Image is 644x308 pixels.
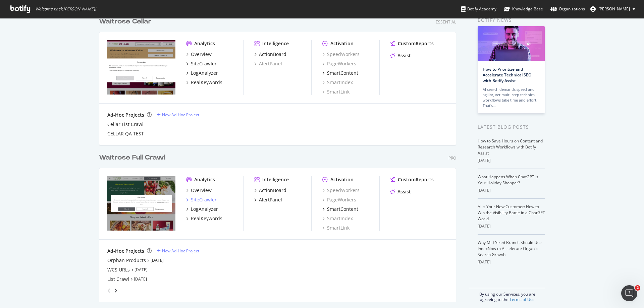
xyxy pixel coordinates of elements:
a: [DATE] [151,257,164,263]
a: List Crawl [107,276,129,283]
div: Ad-Hoc Projects [107,248,144,254]
div: LogAnalyzer [191,206,218,212]
a: New Ad-Hoc Project [157,248,199,254]
div: [DATE] [478,187,545,193]
a: PageWorkers [322,60,356,67]
div: Intelligence [262,40,289,47]
a: SmartIndex [322,79,353,86]
span: 2 [635,285,640,291]
div: Assist [397,52,411,59]
div: ActionBoard [259,51,286,58]
div: Analytics [194,40,215,47]
div: grid [99,9,462,302]
img: How to Prioritize and Accelerate Technical SEO with Botify Assist [478,26,545,61]
div: RealKeywords [191,215,222,222]
a: RealKeywords [186,215,222,222]
a: Terms of Use [509,297,535,302]
div: Waitrose Full Crawl [99,153,165,163]
a: AlertPanel [254,196,282,203]
div: Overview [191,51,212,58]
div: New Ad-Hoc Project [162,248,199,254]
div: Activation [330,176,354,183]
a: Assist [390,188,411,195]
a: RealKeywords [186,79,222,86]
a: Overview [186,187,212,194]
div: CustomReports [398,40,434,47]
a: Cellar List Crawl [107,121,144,128]
a: SmartIndex [322,215,353,222]
div: Activation [330,40,354,47]
div: angle-right [113,287,118,294]
a: PageWorkers [322,196,356,203]
a: New Ad-Hoc Project [157,112,199,118]
a: CustomReports [390,40,434,47]
div: Organizations [550,6,585,12]
div: Knowledge Base [504,6,543,12]
button: [PERSON_NAME] [585,4,641,14]
a: SpeedWorkers [322,187,360,194]
a: SiteCrawler [186,60,217,67]
div: By using our Services, you are agreeing to the [469,288,545,302]
a: LogAnalyzer [186,206,218,212]
a: SpeedWorkers [322,51,360,58]
span: Welcome back, [PERSON_NAME] ! [35,6,96,12]
div: Overview [191,187,212,194]
div: Assist [397,188,411,195]
div: Ad-Hoc Projects [107,112,144,118]
a: SmartLink [322,88,350,95]
div: SmartContent [327,70,358,76]
a: Assist [390,52,411,59]
a: Why Mid-Sized Brands Should Use IndexNow to Accelerate Organic Search Growth [478,240,542,257]
div: Waitrose Cellar [99,17,151,26]
a: Waitrose Cellar [99,17,154,26]
a: SiteCrawler [186,196,217,203]
div: SiteCrawler [191,60,217,67]
a: Waitrose Full Crawl [99,153,168,163]
a: How to Prioritize and Accelerate Technical SEO with Botify Assist [483,66,531,83]
div: SiteCrawler [191,196,217,203]
a: SmartLink [322,225,350,231]
div: Pro [448,155,456,161]
div: New Ad-Hoc Project [162,112,199,118]
div: AlertPanel [259,196,282,203]
a: WCS URLs [107,266,130,273]
div: [DATE] [478,223,545,229]
a: ActionBoard [254,51,286,58]
a: AlertPanel [254,60,282,67]
div: SmartContent [327,206,358,212]
iframe: Intercom live chat [621,285,637,301]
a: ActionBoard [254,187,286,194]
div: Essential [436,19,456,25]
a: [DATE] [135,267,148,272]
div: Latest Blog Posts [478,123,545,131]
a: Orphan Products [107,257,146,264]
a: Overview [186,51,212,58]
a: LogAnalyzer [186,70,218,76]
a: CustomReports [390,176,434,183]
div: CustomReports [398,176,434,183]
div: RealKeywords [191,79,222,86]
div: Botify Academy [461,6,496,12]
div: angle-left [105,285,113,296]
div: Analytics [194,176,215,183]
img: www.waitrose.com [107,176,175,231]
a: CELLAR QA TEST [107,130,144,137]
span: Rachel Costello [598,6,630,12]
a: SmartContent [322,206,358,212]
div: Intelligence [262,176,289,183]
img: waitrosecellar.com [107,40,175,95]
a: [DATE] [134,276,147,282]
